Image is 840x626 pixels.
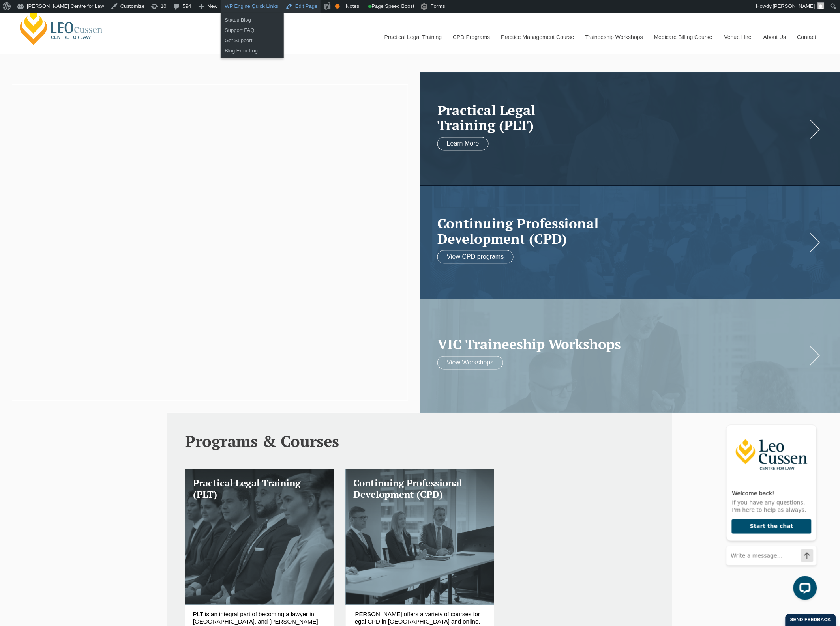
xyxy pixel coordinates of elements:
[648,20,718,54] a: Medicare Billing Course
[335,4,340,9] div: OK
[185,469,334,605] a: Practical Legal Training (PLT)
[18,9,105,46] a: [PERSON_NAME] Centre for Law
[221,25,284,36] a: Support FAQ
[437,216,807,247] a: Continuing ProfessionalDevelopment (CPD)
[354,477,487,500] h3: Continuing Professional Development (CPD)
[791,20,822,54] a: Contact
[437,103,807,133] h2: Practical Legal Training (PLT)
[437,216,807,247] h2: Continuing Professional Development (CPD)
[495,20,579,54] a: Practice Management Course
[221,15,284,25] a: Status Blog
[437,356,503,370] a: View Workshops
[718,20,757,54] a: Venue Hire
[437,250,514,264] a: View CPD programs
[193,477,326,500] h3: Practical Legal Training (PLT)
[773,3,815,9] span: [PERSON_NAME]
[185,432,655,450] h2: Programs & Courses
[447,20,495,54] a: CPD Programs
[720,409,820,606] iframe: LiveChat chat widget
[579,20,648,54] a: Traineeship Workshops
[437,137,489,150] a: Learn More
[757,20,791,54] a: About Us
[221,36,284,46] a: Get Support
[221,46,284,56] a: Blog Error Log
[437,337,807,352] a: VIC Traineeship Workshops
[437,103,807,133] a: Practical LegalTraining (PLT)
[346,469,495,605] a: Continuing Professional Development (CPD)
[379,20,447,54] a: Practical Legal Training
